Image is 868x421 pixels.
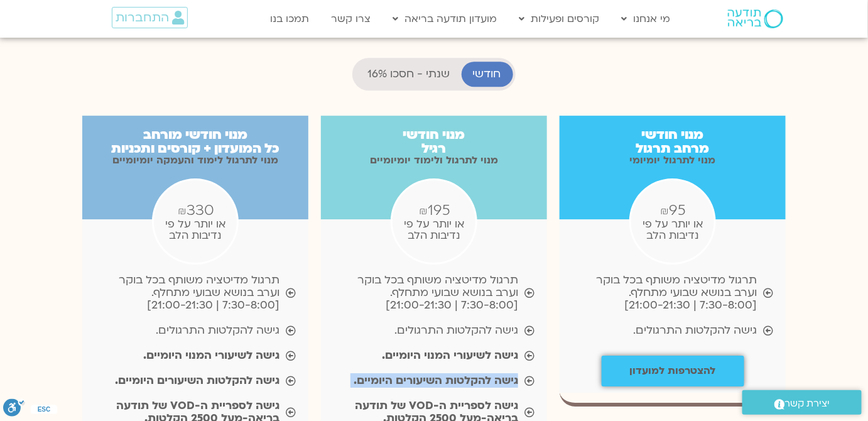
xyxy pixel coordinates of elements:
[670,202,686,219] span: 95
[321,155,547,165] p: מנוי לתרגול ולימוד יומיומיים
[334,274,518,312] span: תרגול מדיטציה משותף בכל בוקר וערב בנושא שבועי מתחלף. [7:30-8:00 | 21:00-21:30]
[187,202,214,219] span: 330
[354,373,518,388] b: גישה להקלטות השיעורים היומיים.
[367,68,450,80] span: שנתי - חסכו 16%
[513,7,606,31] a: קורסים ופעילות
[472,68,501,80] span: חודשי
[156,324,279,337] span: גישה להקלטות התרגולים.
[178,204,187,218] span: ₪
[404,217,464,243] span: או יותר על פי נדיבות הלב
[321,128,547,155] h3: מנוי חודשי רגיל
[112,7,188,28] a: התחברות
[419,204,428,218] span: ₪
[633,324,757,337] span: גישה להקלטות התרגולים.
[387,7,504,31] a: מועדון תודעה בריאה
[572,274,757,312] span: תרגול מדיטציה משותף בכל בוקר וערב בנושא שבועי מתחלף. [7:30-8:00 | 21:00-21:30]
[82,155,308,165] p: מנוי לתרגול לימוד והעמקה יומיומיים
[616,7,677,31] a: מי אנחנו
[560,155,786,165] p: מנוי לתרגול יומיומי
[394,324,518,337] span: גישה להקלטות התרגולים.
[560,128,786,155] h3: מנוי חודשי מרחב תרגול
[165,217,225,243] span: או יותר על פי נדיבות הלב
[143,348,279,363] b: גישה לשיעורי המנוי היומיים.
[643,217,703,243] span: או יותר על פי נדיבות הלב
[742,390,862,415] a: יצירת קשר
[382,348,518,363] b: גישה לשיעורי המנוי היומיים.
[630,364,716,378] b: להצטרפות למועדון
[785,395,830,412] span: יצירת קשר
[428,202,450,219] span: 195
[95,274,279,312] span: תרגול מדיטציה משותף בכל בוקר וערב בנושא שבועי מתחלף. [7:30-8:00 | 21:00-21:30]
[602,356,744,386] a: להצטרפות למועדון
[728,9,783,28] img: תודעה בריאה
[116,11,169,25] span: התחברות
[264,7,316,31] a: תמכו בנו
[325,7,377,31] a: צרו קשר
[82,128,308,155] h3: מנוי חודשי מורחב כל המועדון + קורסים ותכניות
[115,373,279,388] b: גישה להקלטות השיעורים היומיים.
[661,204,670,218] span: ₪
